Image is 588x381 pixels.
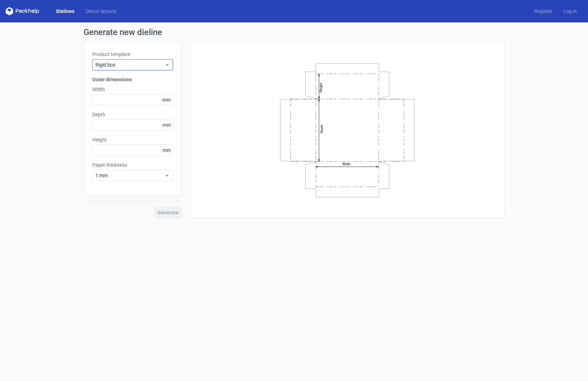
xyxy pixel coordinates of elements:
span: mm [160,145,173,155]
span: mm [160,120,173,130]
a: Register [529,8,558,15]
h1: Generate new dieline [83,28,505,36]
span: mm [160,95,173,105]
label: Width [92,86,173,93]
a: Log in [558,8,582,15]
text: Width [342,162,350,166]
label: Product template [92,51,173,58]
label: Depth [92,111,173,118]
a: Diecut layouts [80,8,122,15]
h3: Outer dimensions [92,76,173,83]
label: Height [92,136,173,143]
span: Rigid box [95,61,165,68]
text: Height [319,83,323,92]
text: Depth [320,124,323,133]
a: Dielines [51,8,80,15]
span: 1 mm [95,172,165,179]
label: Paper thickness [92,161,173,168]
